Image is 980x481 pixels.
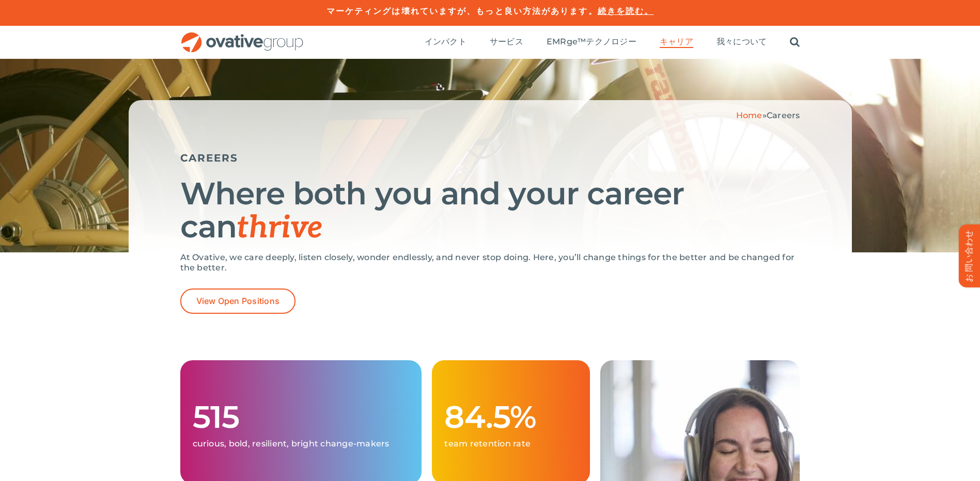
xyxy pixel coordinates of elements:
h1: Where both you and your career can [180,177,800,245]
h1: 515 [193,400,410,434]
a: Home [736,110,763,120]
a: マーケティングは壊れていますが、もっと良い方法があります。 [326,6,598,16]
span: 我々について [717,37,767,47]
h5: CAREERS [180,152,800,164]
a: EMRge™テクノロジー [547,37,636,48]
span: インパクト [425,37,466,47]
span: » [736,110,800,120]
p: team retention rate [444,439,577,449]
a: View Open Positions [180,288,296,314]
a: OG_Full_horizontal_RGB [180,31,304,41]
a: インパクト [425,37,466,48]
a: サービス [490,37,523,48]
span: View Open Positions [196,296,280,306]
a: 我々について [717,37,767,48]
a: 捜索 [790,37,800,48]
span: キャリア [660,37,693,47]
span: サービス [490,37,523,47]
h1: 84.5% [444,400,577,434]
span: thrive [237,210,323,247]
p: At Ovative, we care deeply, listen closely, wonder endlessly, and never stop doing. Here, you’ll ... [180,252,800,273]
span: Careers [767,110,800,120]
a: 続きを読む。 [598,6,654,16]
a: キャリア [660,37,693,48]
span: EMRge™テクノロジー [547,37,636,47]
p: curious, bold, resilient, bright change-makers [193,439,410,449]
nav: メニュー [425,26,800,59]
